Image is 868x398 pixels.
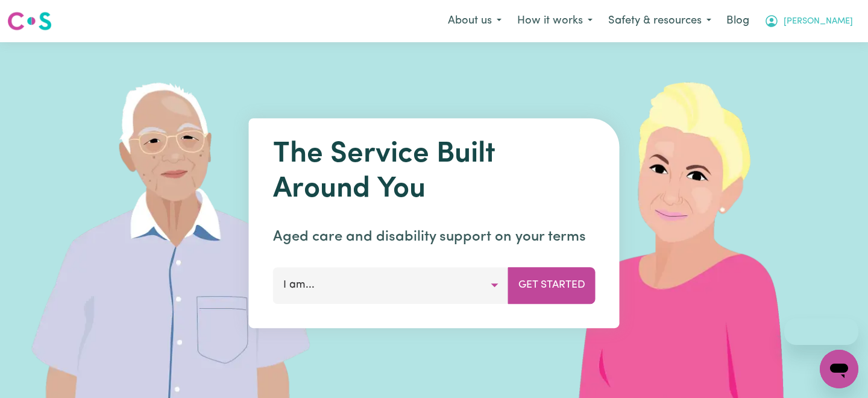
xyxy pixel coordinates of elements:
p: Aged care and disability support on your terms [273,226,596,248]
button: My Account [756,8,861,34]
a: Careseekers logo [7,7,52,35]
img: Careseekers logo [7,10,52,32]
button: I am... [273,267,509,303]
span: [PERSON_NAME] [784,15,853,28]
h1: The Service Built Around You [273,137,596,207]
button: About us [440,8,509,34]
button: How it works [509,8,600,34]
iframe: Button to launch messaging window [820,350,858,388]
a: Blog [719,8,756,34]
iframe: Message from company [784,318,858,345]
button: Get Started [508,267,596,303]
button: Safety & resources [600,8,719,34]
